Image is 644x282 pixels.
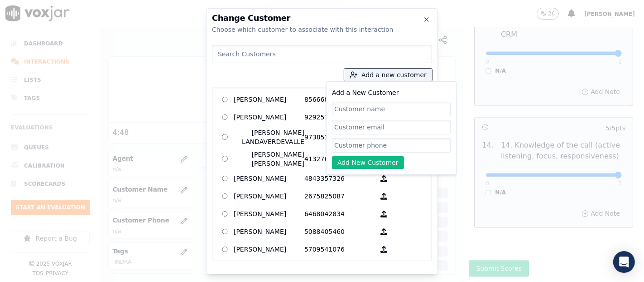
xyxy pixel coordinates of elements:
[304,110,375,124] p: 9292572248
[234,110,304,124] p: [PERSON_NAME]
[332,102,451,116] input: Customer name
[375,242,393,257] button: [PERSON_NAME] 5709541076
[234,260,304,274] p: [PERSON_NAME]
[234,150,304,168] p: [PERSON_NAME] [PERSON_NAME]
[332,89,399,96] label: Add a New Customer
[234,242,304,257] p: [PERSON_NAME]
[222,134,228,140] input: [PERSON_NAME] LANDAVERDEVALLE 9738518662
[375,260,393,274] button: [PERSON_NAME] 2163348023
[222,247,228,252] input: [PERSON_NAME] 5709541076
[222,211,228,217] input: [PERSON_NAME] 6468042834
[304,172,375,186] p: 4843357326
[212,45,432,63] input: Search Customers
[375,189,393,203] button: [PERSON_NAME] 2675825087
[234,207,304,221] p: [PERSON_NAME]
[212,25,432,34] div: Choose which customer to associate with this interaction
[375,172,393,186] button: [PERSON_NAME] 4843357326
[234,189,304,203] p: [PERSON_NAME]
[234,225,304,239] p: [PERSON_NAME]
[375,207,393,221] button: [PERSON_NAME] 6468042834
[344,69,432,81] button: Add a new customer
[222,114,228,120] input: [PERSON_NAME] 9292572248
[304,225,375,239] p: 5088405460
[304,128,375,146] p: 9738518662
[332,120,451,134] input: Customer email
[234,128,304,146] p: [PERSON_NAME] LANDAVERDEVALLE
[332,156,404,169] button: Add New Customer
[304,242,375,257] p: 5709541076
[222,229,228,235] input: [PERSON_NAME] 5088405460
[304,207,375,221] p: 6468042834
[212,14,432,22] h2: Change Customer
[222,176,228,182] input: [PERSON_NAME] 4843357326
[234,93,304,107] p: [PERSON_NAME]
[222,193,228,199] input: [PERSON_NAME] 2675825087
[222,97,228,103] input: [PERSON_NAME] 8566680251
[332,138,451,153] input: Customer phone
[613,251,635,273] div: Open Intercom Messenger
[222,156,228,162] input: [PERSON_NAME] [PERSON_NAME] 4132768577
[375,225,393,239] button: [PERSON_NAME] 5088405460
[304,93,375,107] p: 8566680251
[234,172,304,186] p: [PERSON_NAME]
[304,189,375,203] p: 2675825087
[304,150,375,168] p: 4132768577
[304,260,375,274] p: 2163348023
